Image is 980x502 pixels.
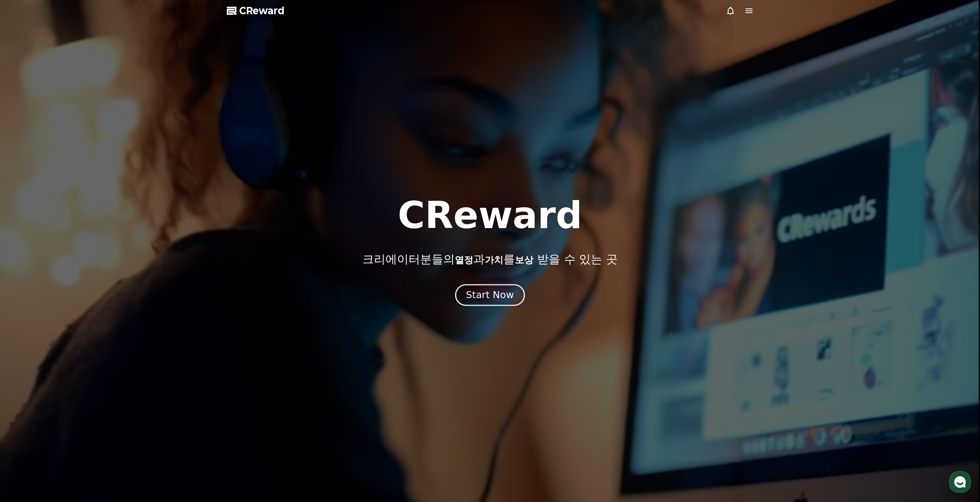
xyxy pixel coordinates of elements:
span: 대화 [70,256,80,262]
a: Start Now [457,292,523,300]
span: 가치 [485,255,503,265]
div: Start Now [466,289,514,302]
span: 설정 [119,255,128,262]
span: CReward [239,5,285,17]
a: 홈 [2,244,51,263]
span: 홈 [24,255,29,262]
p: 크리에이터분들의 과 를 받을 수 있는 곳 [362,252,617,266]
h1: CReward [398,197,582,234]
span: 열정 [455,255,473,265]
a: CReward [227,5,285,17]
a: 대화 [51,244,99,263]
span: 보상 [515,255,533,265]
button: Start Now [455,284,525,306]
a: 설정 [99,244,148,263]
